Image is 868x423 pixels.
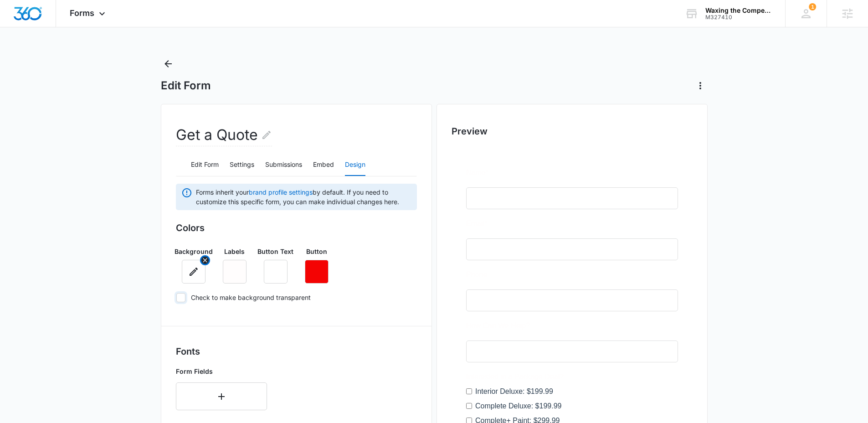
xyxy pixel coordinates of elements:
a: brand profile settings [249,188,313,196]
button: Remove [182,260,205,284]
div: notifications count [809,3,816,10]
button: Remove [264,260,288,284]
button: Edit Form [191,154,219,176]
span: 1 [809,3,816,10]
button: Back [161,57,175,71]
label: Complete Deluxe: $199.99 [9,233,95,244]
button: Design [345,154,365,176]
label: Ultimate Shine: $399.99 [9,263,87,273]
p: Background [175,247,213,256]
div: account name [705,7,772,14]
h1: Edit Form [161,79,211,93]
label: Check to make background transparent [176,293,417,302]
button: Edit Form Name [261,124,272,146]
button: Settings [230,154,254,176]
p: Button Text [257,247,293,256]
span: Forms inherit your by default. If you need to customize this specific form, you can make individu... [196,187,411,206]
h3: Fonts [176,345,417,358]
button: Actions [693,78,708,93]
button: Remove [200,255,210,265]
label: Complete+ Paint: $299.99 [9,248,93,259]
label: Interior Deluxe: $199.99 [9,219,87,230]
p: Form Fields [176,366,267,376]
button: Remove [223,260,247,284]
h3: Colors [176,221,417,235]
p: Labels [224,247,245,256]
p: Button [306,247,327,256]
h2: Get a Quote [176,124,272,146]
span: Forms [70,8,94,18]
h2: Preview [452,124,693,138]
button: Remove [305,260,329,284]
label: 5 Year Ceramic: $699.99 [9,277,89,288]
button: Submissions [265,154,302,176]
div: account id [705,14,772,21]
button: Embed [313,154,334,176]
